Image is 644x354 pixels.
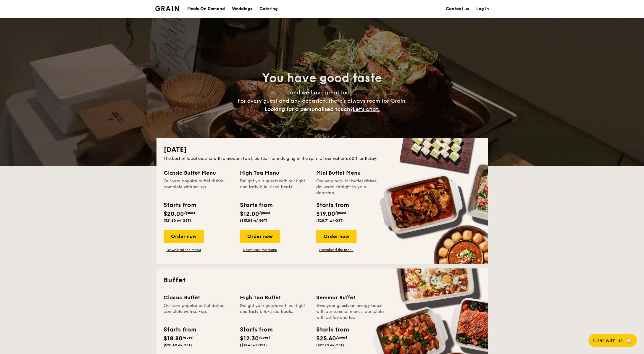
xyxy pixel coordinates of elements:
[164,335,183,342] span: $18.80
[240,247,280,252] a: Download the menu
[316,325,348,334] div: Starts from
[240,303,309,321] div: Delight your guests with our light and tasty bite-sized treats.
[164,303,233,321] div: Our very popular buffet dishes, complete with set-up.
[164,276,481,285] h2: Buffet
[335,211,346,215] span: /guest
[316,335,336,342] span: $25.60
[240,201,272,210] div: Starts from
[316,201,348,210] div: Starts from
[240,325,272,334] div: Starts from
[625,337,632,344] span: 🦙
[316,303,385,321] div: Give your guests an energy boost with our seminar menus, complete with coffee and tea.
[238,89,407,112] span: And we have great food. For every guest and any occasion, there’s always room for Grain.
[240,343,267,347] span: ($13.41 w/ GST)
[240,218,267,223] span: ($13.08 w/ GST)
[164,230,204,243] div: Order now
[316,218,344,223] span: ($20.71 w/ GST)
[155,6,179,11] a: Logotype
[240,230,280,243] div: Order now
[316,178,385,196] div: Our very popular buffet dishes, delivered straight to your doorstep.
[316,247,356,252] a: Download the menu
[259,211,270,215] span: /guest
[588,334,637,347] button: Chat with us🦙
[240,210,259,218] span: $12.00
[316,169,385,177] div: Mini Buffet Menu
[264,106,353,112] span: Looking for a personalised touch?
[316,210,335,218] span: $19.00
[593,338,623,343] span: Chat with us
[240,169,309,177] div: High Tea Menu
[183,335,194,339] span: /guest
[164,247,204,252] a: Download the menu
[164,343,192,347] span: ($20.49 w/ GST)
[164,178,233,196] div: Our very popular buffet dishes, complete with set-up.
[164,293,233,302] div: Classic Buffet
[316,343,344,347] span: ($27.90 w/ GST)
[164,210,184,218] span: $20.00
[316,230,356,243] div: Order now
[336,335,347,339] span: /guest
[262,71,382,85] span: You have good taste
[155,6,179,11] img: Grain
[164,201,196,210] div: Starts from
[240,293,309,302] div: High Tea Buffet
[240,335,259,342] span: $12.30
[353,106,380,112] span: Let's chat.
[164,156,481,162] div: The best of local cuisine with a modern twist, perfect for indulging in the spirit of our nation’...
[316,293,385,302] div: Seminar Buffet
[259,335,270,339] span: /guest
[164,218,191,223] span: ($21.80 w/ GST)
[164,169,233,177] div: Classic Buffet Menu
[184,211,195,215] span: /guest
[240,178,309,196] div: Delight your guests with our light and tasty bite-sized treats.
[164,325,196,334] div: Starts from
[164,145,481,155] h2: [DATE]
